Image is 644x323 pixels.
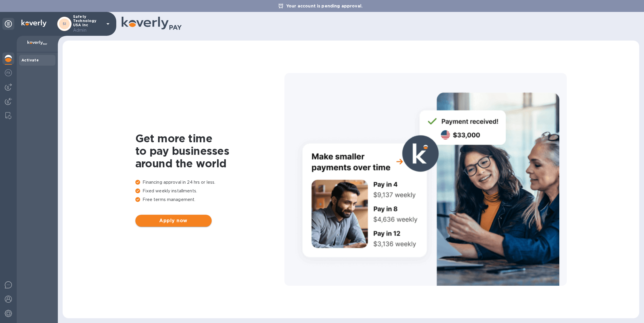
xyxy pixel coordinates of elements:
p: Safety Technology USA Inc [73,15,103,33]
div: Unpin categories [2,18,14,30]
p: Fixed weekly installments. [135,188,284,194]
p: Your account is pending approval. [283,3,366,9]
span: Apply now [140,217,207,224]
b: SI [63,21,66,26]
p: Admin [73,27,103,33]
img: Foreign exchange [5,69,12,76]
p: Financing approval in 24 hrs or less. [135,179,284,186]
button: Apply now [135,215,212,227]
b: Activate [21,58,39,62]
img: Logo [21,20,47,27]
p: Free terms management. [135,197,284,203]
h1: Get more time to pay businesses around the world [135,132,284,170]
